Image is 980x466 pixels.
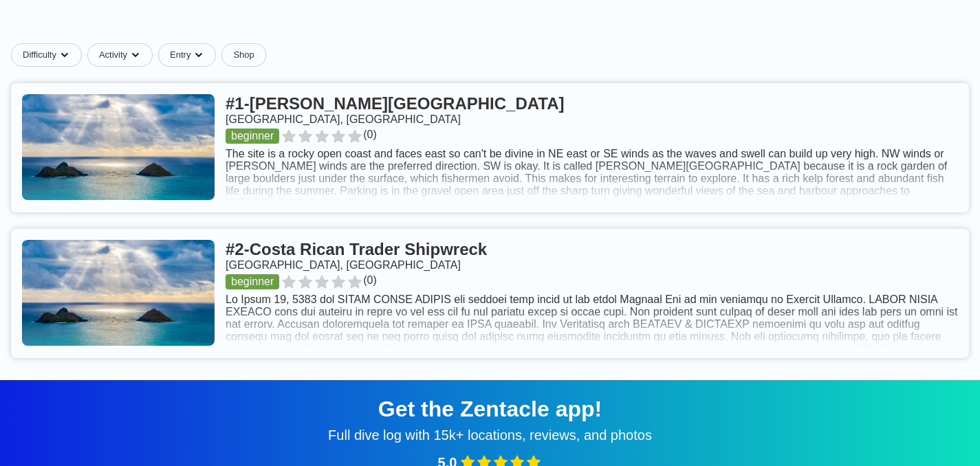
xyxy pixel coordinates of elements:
[87,43,158,67] button: Activitydropdown caret
[59,49,70,60] img: dropdown caret
[17,428,963,443] div: Full dive log with 15k+ locations, reviews, and photos
[170,49,190,60] span: Entry
[17,397,963,422] div: Get the Zentacle app!
[99,49,127,60] span: Activity
[11,43,87,67] button: Difficultydropdown caret
[130,49,141,60] img: dropdown caret
[23,49,56,60] span: Difficulty
[221,43,265,67] a: Shop
[193,49,204,60] img: dropdown caret
[158,43,221,67] button: Entrydropdown caret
